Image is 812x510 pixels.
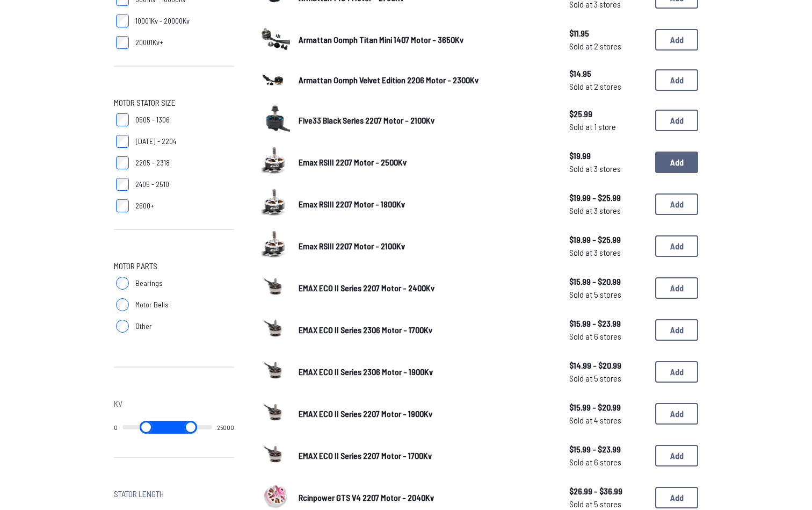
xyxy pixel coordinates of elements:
img: image [260,23,290,53]
span: $14.99 - $20.99 [569,359,647,372]
span: Rcinpower GTS V4 2207 Motor - 2040Kv [299,492,434,502]
input: Bearings [116,277,129,290]
span: [DATE] - 2204 [135,136,176,147]
output: 25000 [217,423,234,432]
span: EMAX ECO II Series 2207 Motor - 1900Kv [299,408,432,419]
a: image [260,439,290,472]
span: Sold at 4 stores [569,414,647,427]
span: $19.99 - $25.99 [569,191,647,204]
a: image [260,355,290,389]
span: Five33 Black Series 2207 Motor - 2100Kv [299,115,434,125]
a: Armattan Oomph Titan Mini 1407 Motor - 3650Kv [299,33,552,46]
img: image [260,104,290,134]
span: Sold at 5 stores [569,372,647,385]
a: EMAX ECO II Series 2207 Motor - 1900Kv [299,407,552,420]
span: Sold at 1 store [569,120,647,133]
a: image [260,146,290,179]
a: Rcinpower GTS V4 2207 Motor - 2040Kv [299,491,552,504]
button: Add [655,29,698,51]
a: EMAX ECO II Series 2207 Motor - 2400Kv [299,282,552,294]
span: Sold at 6 stores [569,330,647,343]
span: $19.99 [569,149,647,162]
input: [DATE] - 2204 [116,135,129,148]
button: Add [655,403,698,425]
span: Motor Parts [114,260,157,272]
button: Add [655,69,698,91]
input: 2405 - 2510 [116,178,129,191]
a: image [260,271,290,305]
button: Add [655,361,698,383]
span: 20001Kv+ [135,37,163,48]
a: image [260,23,290,56]
button: Add [655,110,698,131]
button: Add [655,152,698,173]
span: Other [135,321,152,332]
span: $11.95 [569,27,647,40]
span: Sold at 5 stores [569,288,647,301]
span: Armattan Oomph Titan Mini 1407 Motor - 3650Kv [299,34,463,45]
a: EMAX ECO II Series 2306 Motor - 1900Kv [299,365,552,378]
img: image [260,70,290,90]
span: Sold at 6 stores [569,456,647,469]
a: Armattan Oomph Velvet Edition 2206 Motor - 2300Kv [299,74,552,87]
span: Bearings [135,278,163,289]
span: $15.99 - $20.99 [569,401,647,414]
input: Other [116,320,129,333]
span: 2405 - 2510 [135,179,169,190]
span: EMAX ECO II Series 2207 Motor - 2400Kv [299,283,434,293]
span: Sold at 3 stores [569,204,647,217]
span: $15.99 - $20.99 [569,275,647,288]
a: image [260,313,290,347]
span: Motor Stator Size [114,96,176,109]
button: Add [655,193,698,215]
span: $15.99 - $23.99 [569,317,647,330]
a: Five33 Black Series 2207 Motor - 2100Kv [299,114,552,127]
span: Stator Length [114,487,164,500]
span: 2600+ [135,200,154,211]
a: image [260,188,290,221]
span: 10001Kv - 20000Kv [135,16,190,26]
output: 0 [114,423,118,432]
span: EMAX ECO II Series 2207 Motor - 1700Kv [299,450,432,461]
span: $19.99 - $25.99 [569,233,647,246]
span: 2205 - 2318 [135,157,170,168]
a: Emax RSIII 2207 Motor - 2500Kv [299,156,552,169]
span: Sold at 2 stores [569,40,647,53]
a: EMAX ECO II Series 2306 Motor - 1700Kv [299,324,552,336]
a: image [260,229,290,263]
span: Emax RSIII 2207 Motor - 2100Kv [299,241,405,251]
img: image [260,355,290,385]
span: Kv [114,397,122,410]
img: image [260,146,290,176]
span: Sold at 3 stores [569,162,647,175]
img: image [260,188,290,218]
span: Emax RSIII 2207 Motor - 1800Kv [299,199,405,209]
a: Emax RSIII 2207 Motor - 1800Kv [299,198,552,211]
button: Add [655,235,698,257]
img: image [260,397,290,427]
input: 2205 - 2318 [116,156,129,169]
button: Add [655,487,698,508]
button: Add [655,277,698,299]
a: Emax RSIII 2207 Motor - 2100Kv [299,240,552,253]
input: 2600+ [116,199,129,212]
span: EMAX ECO II Series 2306 Motor - 1700Kv [299,325,432,335]
span: 0505 - 1306 [135,114,170,125]
img: image [260,271,290,301]
span: EMAX ECO II Series 2306 Motor - 1900Kv [299,367,433,377]
span: $25.99 [569,107,647,120]
input: 10001Kv - 20000Kv [116,15,129,27]
a: image [260,397,290,430]
span: Motor Bells [135,299,169,310]
span: $26.99 - $36.99 [569,485,647,498]
input: Motor Bells [116,298,129,311]
img: image [260,439,290,469]
input: 20001Kv+ [116,36,129,49]
button: Add [655,319,698,341]
span: $14.95 [569,67,647,80]
span: Sold at 2 stores [569,80,647,93]
span: Sold at 3 stores [569,246,647,259]
a: EMAX ECO II Series 2207 Motor - 1700Kv [299,449,552,462]
span: Emax RSIII 2207 Motor - 2500Kv [299,157,407,167]
img: image [260,229,290,260]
